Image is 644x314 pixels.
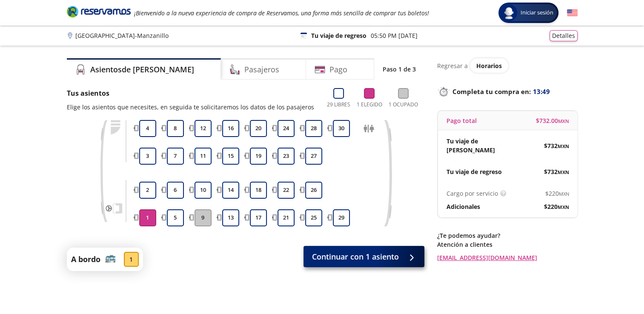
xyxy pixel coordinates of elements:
span: Continuar con 1 asiento [312,251,399,263]
span: Iniciar sesión [517,9,557,17]
h4: Pasajeros [244,64,279,75]
button: 24 [278,120,295,137]
button: 10 [195,182,212,199]
small: MXN [558,118,569,124]
p: 1 Elegido [357,101,382,108]
a: [EMAIL_ADDRESS][DOMAIN_NAME] [437,253,578,262]
h4: Pago [329,64,347,75]
button: 26 [305,182,322,199]
button: 19 [250,148,267,165]
p: Completa tu compra en : [437,86,578,97]
button: 13 [222,209,239,226]
p: Elige los asientos que necesites, en seguida te solicitaremos los datos de los pasajeros [67,103,314,111]
button: English [567,8,578,18]
button: 15 [222,148,239,165]
span: 13:49 [533,87,550,97]
p: Atención a clientes [437,240,578,249]
p: 29 Libres [327,101,350,108]
button: 28 [305,120,322,137]
span: $ 220 [545,189,569,198]
p: [GEOGRAPHIC_DATA] - Manzanillo [75,31,169,40]
p: Tus asientos [67,88,314,98]
button: 22 [278,182,295,199]
button: 18 [250,182,267,199]
button: 20 [250,120,267,137]
button: 3 [139,148,156,165]
p: A bordo [71,254,100,265]
div: Regresar a ver horarios [437,58,578,73]
p: ¿Te podemos ayudar? [437,231,578,240]
p: Tu viaje de [PERSON_NAME] [447,137,508,154]
button: 1 [139,209,156,226]
button: Continuar con 1 asiento [303,246,424,267]
span: $ 732.00 [536,116,569,125]
p: Tu viaje de regreso [311,31,366,40]
p: Tu viaje de regreso [447,167,502,176]
p: Adicionales [447,202,480,211]
span: $ 220 [544,202,569,211]
p: Cargo por servicio [447,189,498,198]
small: MXN [558,143,569,149]
span: Horarios [476,62,502,70]
em: ¡Bienvenido a la nueva experiencia de compra de Reservamos, una forma más sencilla de comprar tus... [134,9,429,17]
button: 29 [333,209,350,226]
h4: Asientos de [PERSON_NAME] [90,64,194,75]
button: 11 [195,148,212,165]
small: MXN [559,191,569,197]
button: 27 [305,148,322,165]
p: Paso 1 de 3 [383,65,416,74]
button: 12 [195,120,212,137]
button: 7 [167,148,184,165]
button: 6 [167,182,184,199]
button: Detalles [550,30,578,41]
button: 8 [167,120,184,137]
span: $ 732 [544,141,569,150]
small: MXN [558,204,569,210]
button: 16 [222,120,239,137]
button: 9 [195,209,212,226]
button: 17 [250,209,267,226]
button: 5 [167,209,184,226]
span: $ 732 [544,167,569,176]
a: Brand Logo [67,5,131,20]
button: 14 [222,182,239,199]
small: MXN [558,169,569,175]
button: 30 [333,120,350,137]
button: 4 [139,120,156,137]
button: 2 [139,182,156,199]
button: 21 [278,209,295,226]
p: Regresar a [437,61,468,70]
p: 05:50 PM [DATE] [371,31,418,40]
button: 25 [305,209,322,226]
p: 1 Ocupado [389,101,418,108]
i: Brand Logo [67,5,131,18]
button: 23 [278,148,295,165]
p: Pago total [447,116,477,125]
div: 1 [124,252,139,267]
